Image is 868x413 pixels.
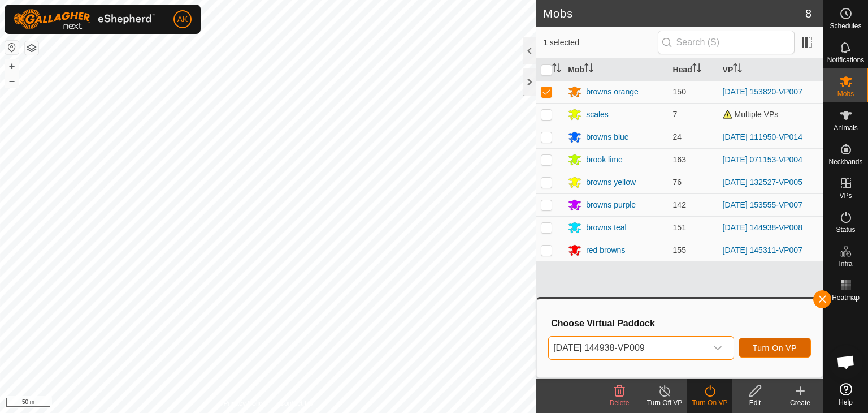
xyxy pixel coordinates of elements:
[5,74,19,88] button: –
[706,337,729,359] div: dropdown trigger
[673,178,682,187] span: 76
[723,200,802,209] a: [DATE] 153555-VP007
[837,91,854,97] span: Mobs
[673,223,686,232] span: 151
[778,398,823,408] div: Create
[586,222,627,234] div: browns teal
[732,398,778,408] div: Edit
[723,87,802,96] a: [DATE] 153820-VP007
[832,294,860,301] span: Heatmap
[658,31,795,54] input: Search (S)
[718,59,823,81] th: VP
[586,177,636,188] div: browns yellow
[687,398,732,408] div: Turn On VP
[25,41,38,55] button: Map Layers
[673,246,686,255] span: 155
[586,199,636,211] div: browns purple
[673,87,686,96] span: 150
[839,399,853,406] span: Help
[839,260,852,267] span: Infra
[723,246,802,255] a: [DATE] 145311-VP007
[14,9,155,29] img: Gallagher Logo
[224,398,266,408] a: Privacy Policy
[834,124,858,131] span: Animals
[552,65,561,74] p-sorticon: Activate to sort
[586,131,629,143] div: browns blue
[805,5,811,22] span: 8
[586,244,625,256] div: red browns
[836,226,855,233] span: Status
[543,7,805,20] h2: Mobs
[642,398,687,408] div: Turn Off VP
[739,338,811,358] button: Turn On VP
[551,318,811,329] h3: Choose Virtual Paddock
[723,223,802,232] a: [DATE] 144938-VP008
[669,59,718,81] th: Head
[610,399,630,407] span: Delete
[586,109,609,121] div: scales
[586,154,623,166] div: brook lime
[5,59,19,73] button: +
[543,37,657,49] span: 1 selected
[839,192,852,199] span: VPs
[673,132,682,141] span: 24
[692,65,701,74] p-sorticon: Activate to sort
[828,158,862,165] span: Neckbands
[279,398,313,408] a: Contact Us
[830,23,861,29] span: Schedules
[733,65,742,74] p-sorticon: Activate to sort
[673,200,686,209] span: 142
[827,57,864,63] span: Notifications
[829,345,863,379] div: Open chat
[177,14,188,25] span: AK
[723,155,802,164] a: [DATE] 071153-VP004
[673,155,686,164] span: 163
[586,86,639,98] div: browns orange
[549,337,706,359] span: 2025-09-06 144938-VP009
[673,110,678,119] span: 7
[563,59,668,81] th: Mob
[584,65,593,74] p-sorticon: Activate to sort
[753,343,797,352] span: Turn On VP
[723,110,779,119] span: Multiple VPs
[723,178,802,187] a: [DATE] 132527-VP005
[823,378,868,410] a: Help
[723,132,802,141] a: [DATE] 111950-VP014
[5,41,19,54] button: Reset Map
